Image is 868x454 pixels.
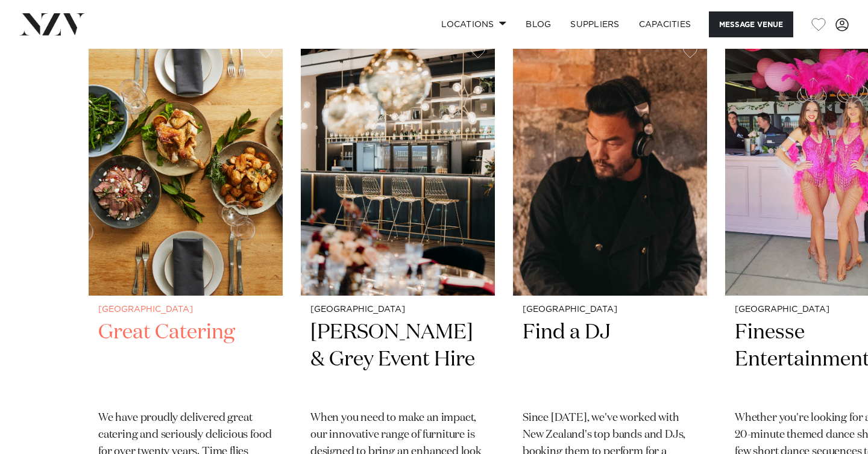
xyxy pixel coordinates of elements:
h2: [PERSON_NAME] & Grey Event Hire [310,319,485,400]
a: SUPPLIERS [561,11,629,37]
a: Capacities [629,11,701,37]
h2: Great Catering [98,319,273,400]
small: [GEOGRAPHIC_DATA] [310,305,485,314]
a: BLOG [516,11,561,37]
img: nzv-logo.png [19,13,85,35]
small: [GEOGRAPHIC_DATA] [98,305,273,314]
h2: Find a DJ [523,319,697,400]
small: [GEOGRAPHIC_DATA] [523,305,697,314]
a: Locations [432,11,516,37]
button: Message Venue [709,11,793,37]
